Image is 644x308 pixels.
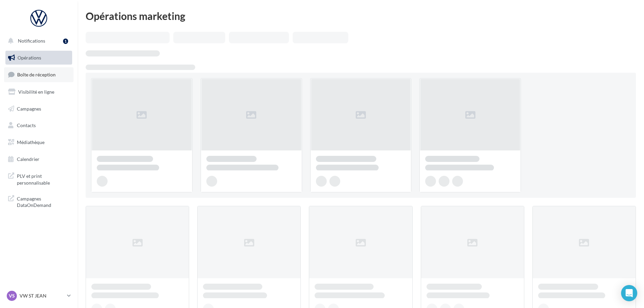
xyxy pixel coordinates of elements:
[621,285,637,301] div: Open Intercom Messenger
[4,51,74,65] a: Opérations
[18,38,45,44] span: Notifications
[18,55,41,61] span: Opérations
[86,11,636,21] div: Opérations marketing
[4,85,74,99] a: Visibilité en ligne
[18,89,54,95] span: Visibilité en ligne
[20,292,64,299] p: VW ST JEAN
[17,171,69,186] span: PLV et print personnalisable
[4,169,74,189] a: PLV et print personnalisable
[17,105,41,111] span: Campagnes
[9,292,15,299] span: VS
[17,156,39,162] span: Calendrier
[4,102,74,116] a: Campagnes
[17,139,45,145] span: Médiathèque
[4,34,71,48] button: Notifications 1
[63,39,68,44] div: 1
[5,289,72,302] a: VS VW ST JEAN
[17,72,56,77] span: Boîte de réception
[4,135,74,149] a: Médiathèque
[4,118,74,133] a: Contacts
[17,122,36,128] span: Contacts
[4,191,74,211] a: Campagnes DataOnDemand
[4,67,74,82] a: Boîte de réception
[17,194,69,209] span: Campagnes DataOnDemand
[4,152,74,166] a: Calendrier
